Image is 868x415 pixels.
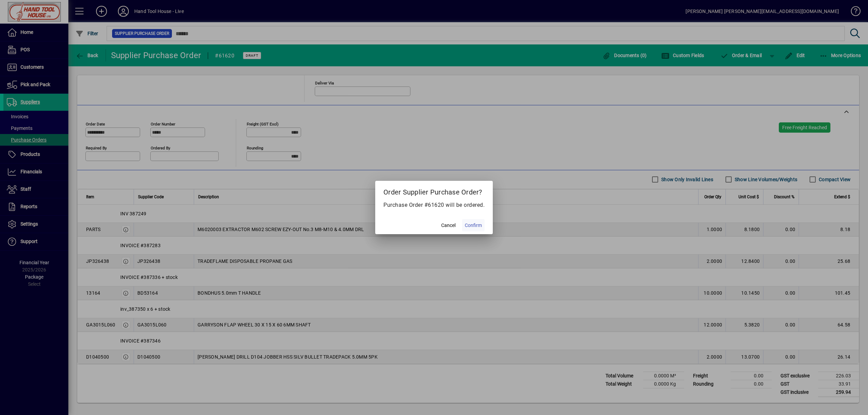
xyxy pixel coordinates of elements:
p: Purchase Order #61620 will be ordered. [383,201,485,209]
span: Confirm [465,222,482,229]
button: Confirm [462,219,485,231]
span: Cancel [441,222,456,229]
button: Cancel [437,219,459,231]
h2: Order Supplier Purchase Order? [375,181,493,201]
